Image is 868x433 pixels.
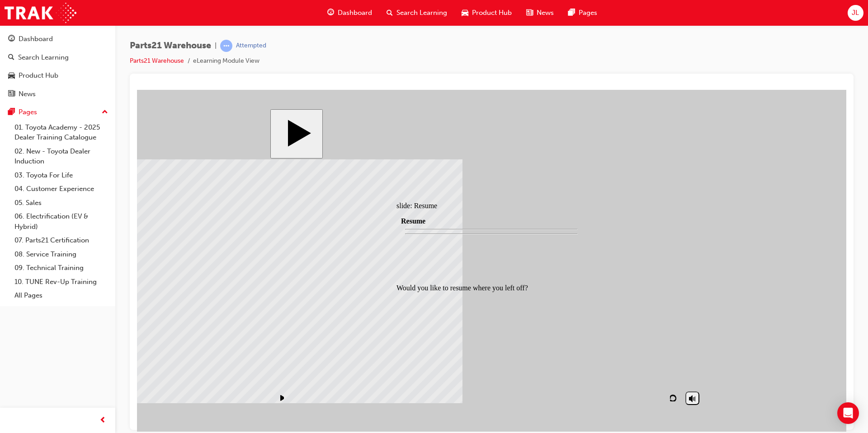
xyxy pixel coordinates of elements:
a: Dashboard [4,31,112,47]
span: Dashboard [338,8,372,18]
a: All Pages [11,289,112,303]
span: pages-icon [8,108,15,116]
div: Dashboard [19,34,53,44]
span: Resume [264,127,288,135]
a: 08. Service Training [11,247,112,261]
button: JL [848,5,863,21]
div: slide: Resume [259,112,449,120]
a: 10. TUNE Rev-Up Training [11,275,112,289]
span: Parts21 Warehouse [130,41,211,51]
a: 05. Sales [11,196,112,210]
a: 07. Parts21 Certification [11,233,112,247]
div: News [19,89,36,99]
span: news-icon [8,90,15,98]
a: guage-iconDashboard [320,4,379,22]
a: 01. Toyota Academy - 2025 Dealer Training Catalogue [11,121,112,144]
a: 03. Toyota For Life [11,168,112,182]
span: car-icon [462,7,468,19]
a: 02. New - Toyota Dealer Induction [11,144,112,168]
span: search-icon [387,7,393,19]
button: DashboardSearch LearningProduct HubNews [4,29,112,104]
a: Parts21 Warehouse [130,57,184,65]
li: eLearning Module View [193,56,259,66]
a: news-iconNews [519,4,561,22]
span: search-icon [8,54,14,62]
span: Search Learning [396,8,447,18]
span: Pages [579,8,597,18]
span: pages-icon [568,7,575,19]
span: news-icon [526,7,533,19]
a: News [4,86,112,102]
span: News [537,8,554,18]
a: 04. Customer Experience [11,182,112,196]
a: 06. Electrification (EV & Hybrid) [11,210,112,233]
span: up-icon [102,107,108,118]
a: pages-iconPages [561,4,604,22]
div: Open Intercom Messenger [837,402,859,424]
a: 09. Technical Training [11,261,112,275]
button: Pages [4,104,112,121]
a: Search Learning [4,49,112,66]
img: Trak [5,3,76,23]
a: search-iconSearch Learning [379,4,454,22]
span: | [215,41,217,51]
span: car-icon [8,72,15,80]
span: guage-icon [327,7,334,19]
a: car-iconProduct Hub [454,4,519,22]
span: guage-icon [8,35,15,43]
p: Would you like to resume where you left off? [259,194,449,202]
div: Product Hub [19,70,58,81]
span: Product Hub [472,8,512,18]
span: learningRecordVerb_ATTEMPT-icon [220,40,232,52]
div: Pages [19,107,37,117]
span: JL [852,8,859,18]
a: Product Hub [4,67,112,84]
div: Search Learning [18,52,69,63]
span: prev-icon [99,415,106,426]
div: Attempted [236,42,266,50]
